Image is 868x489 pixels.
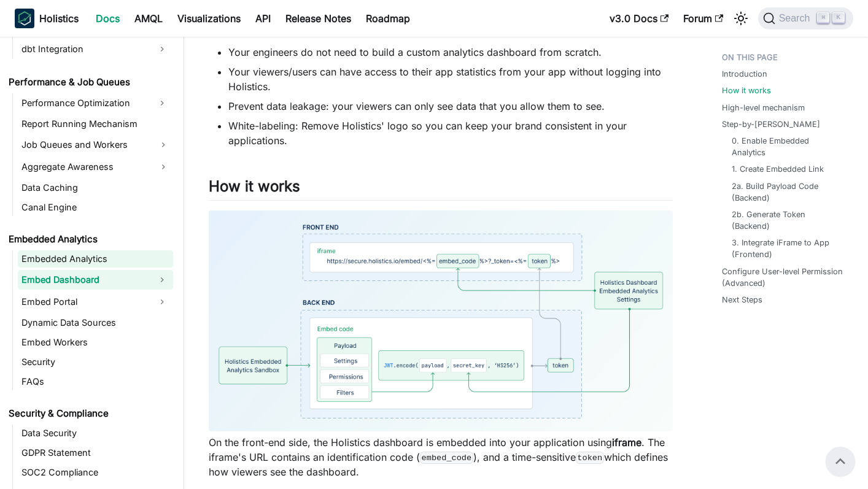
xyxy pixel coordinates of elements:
[722,85,771,96] a: How it works
[18,334,173,351] a: Embed Workers
[612,436,641,449] strong: iframe
[722,118,820,130] a: Step-by-[PERSON_NAME]
[676,9,730,28] a: Forum
[732,163,824,175] a: 1. Create Embedded Link
[775,13,818,24] span: Search
[18,157,173,177] a: Aggregate Awareness
[151,270,173,290] button: Expand sidebar category 'Embed Dashboard'
[722,102,805,114] a: High-level mechanism
[5,231,173,248] a: Embedded Analytics
[817,12,829,23] kbd: ⌘
[18,39,151,59] a: dbt Integration
[576,452,604,464] code: token
[420,452,473,464] code: embed_code
[18,135,173,155] a: Job Queues and Workers
[18,179,173,196] a: Data Caching
[127,9,170,28] a: AMQL
[732,180,844,204] a: 2a. Build Payload Code (Backend)
[15,9,34,28] img: Holistics
[228,118,673,148] li: White-labeling: Remove Holistics' logo so you can keep your brand consistent in your applications.
[18,314,173,331] a: Dynamic Data Sources
[5,405,173,422] a: Security & Compliance
[228,45,673,60] li: Your engineers do not need to build a custom analytics dashboard from scratch.
[18,444,173,461] a: GDPR Statement
[18,93,151,113] a: Performance Optimization
[170,9,248,28] a: Visualizations
[722,294,762,306] a: Next Steps
[722,68,767,80] a: Introduction
[18,250,173,268] a: Embedded Analytics
[151,292,173,312] button: Expand sidebar category 'Embed Portal'
[732,135,844,158] a: 0. Enable Embedded Analytics
[18,270,151,290] a: Embed Dashboard
[602,9,676,28] a: v3.0 Docs
[228,99,673,114] li: Prevent data leakage: your viewers can only see data that you allow them to see.
[15,9,79,28] a: HolisticsHolistics
[88,9,127,28] a: Docs
[18,199,173,216] a: Canal Engine
[731,9,751,28] button: Switch between dark and light mode (currently light mode)
[18,464,173,481] a: SOC2 Compliance
[758,7,853,29] button: Search (Command+K)
[18,425,173,442] a: Data Security
[151,39,173,59] button: Expand sidebar category 'dbt Integration'
[278,9,358,28] a: Release Notes
[209,435,673,479] p: On the front-end side, the Holistics dashboard is embedded into your application using . The ifra...
[826,447,855,476] button: Scroll back to top
[151,93,173,113] button: Expand sidebar category 'Performance Optimization'
[39,11,79,26] b: Holistics
[732,237,844,260] a: 3. Integrate iFrame to App (Frontend)
[248,9,278,28] a: API
[18,353,173,371] a: Security
[358,9,417,28] a: Roadmap
[5,74,173,91] a: Performance & Job Queues
[832,12,845,23] kbd: K
[209,177,673,201] h2: How it works
[228,64,673,94] li: Your viewers/users can have access to their app statistics from your app without logging into Hol...
[18,115,173,133] a: Report Running Mechanism
[18,373,173,390] a: FAQs
[722,266,849,289] a: Configure User-level Permission (Advanced)
[732,209,844,232] a: 2b. Generate Token (Backend)
[18,292,151,312] a: Embed Portal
